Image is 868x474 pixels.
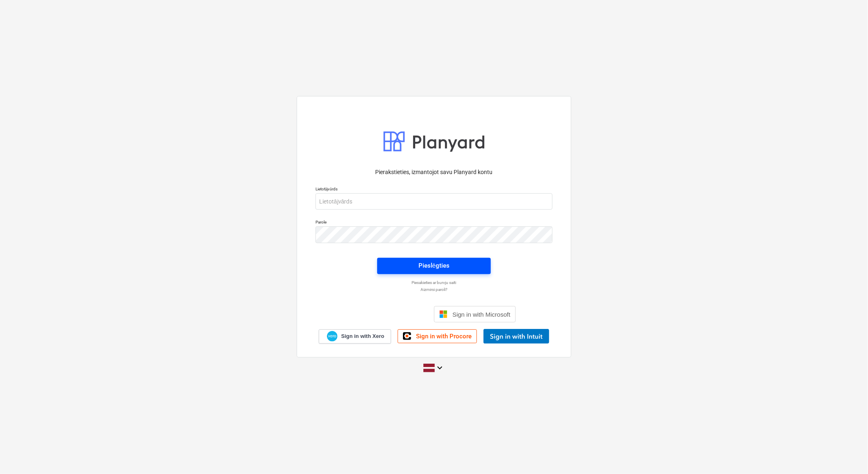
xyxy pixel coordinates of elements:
img: Microsoft logo [439,310,447,318]
button: Pieslēgties [377,258,491,274]
a: Piesakieties ar burvju saiti [311,280,557,285]
p: Lietotājvārds [315,186,553,193]
iframe: Sign in with Google Button [348,305,432,323]
span: Sign in with Xero [341,333,384,340]
a: Sign in with Procore [398,329,477,343]
p: Parole [315,219,553,226]
iframe: Chat Widget [827,435,868,474]
i: keyboard_arrow_down [435,363,445,373]
p: Pierakstieties, izmantojot savu Planyard kontu [315,168,553,177]
a: Aizmirsi paroli? [311,287,557,292]
span: Sign in with Microsoft [452,311,510,318]
input: Lietotājvārds [315,193,553,210]
img: Xero logo [327,331,338,342]
span: Sign in with Procore [416,333,472,340]
a: Sign in with Xero [319,329,391,344]
div: Pieslēgties [418,260,450,271]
